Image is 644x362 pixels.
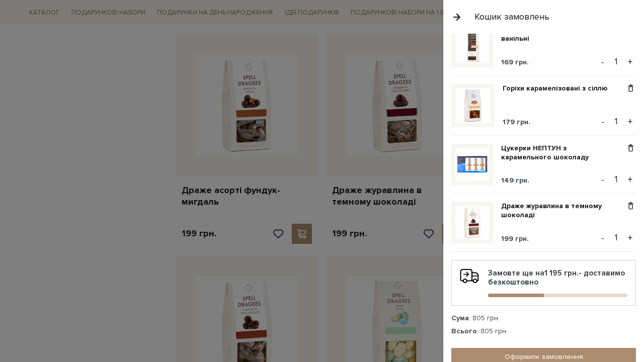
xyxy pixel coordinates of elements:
img: Цукерки НЕПТУН з карамельного шоколаду [455,148,489,182]
b: 1 195 грн. [544,268,579,278]
a: Драже журавлина в темному шоколаді [501,202,625,220]
strong: Сума [451,314,469,322]
div: : 805 грн. [451,327,636,336]
span: 169 грн. [501,58,529,66]
div: Кошик замовлень [474,11,549,23]
img: Драже журавлина в темному шоколаді [455,206,489,239]
a: Горіхи карамелізовані з сіллю [503,84,615,93]
span: 179 грн. [503,118,530,126]
img: Горіхи карамелізовані з сіллю [455,88,491,123]
img: Пташине молоко цукерки ванільні [455,29,489,63]
button: - [598,54,608,69]
strong: Всього [451,327,477,335]
button: - [598,230,608,245]
button: + [624,172,636,187]
span: 199 грн. [501,234,529,243]
a: Цукерки НЕПТУН з карамельного шоколаду [501,144,625,162]
button: + [624,230,636,245]
button: - [598,114,608,129]
span: 149 грн. [501,176,529,185]
a: Пташине молоко цукерки ванільні [501,25,625,43]
div: : 805 грн. [451,314,636,323]
button: + [624,114,636,129]
div: Замовте ще на - доставимо безкоштовно [460,268,627,297]
button: - [598,172,608,187]
button: + [624,54,636,69]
